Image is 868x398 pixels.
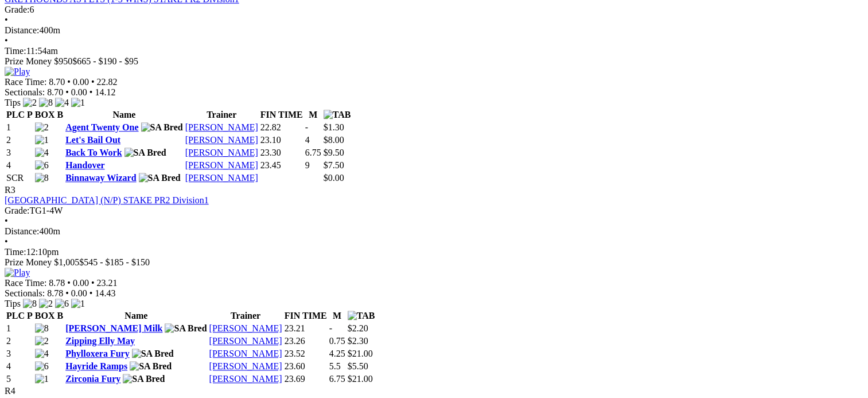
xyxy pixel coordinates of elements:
td: 1 [6,122,33,133]
a: [PERSON_NAME] [209,361,282,371]
img: 1 [71,98,85,108]
span: 14.43 [95,288,115,298]
a: [PERSON_NAME] [209,374,282,384]
a: Handover [65,160,104,170]
span: P [27,110,33,119]
img: SA Bred [139,173,181,183]
span: 0.00 [73,77,89,87]
span: 8.78 [47,288,63,298]
td: 2 [6,335,33,347]
td: 1 [6,323,33,334]
img: 4 [35,349,49,359]
a: [PERSON_NAME] [209,336,282,346]
div: TG1-4W [5,206,863,216]
a: [PERSON_NAME] [185,148,258,157]
a: [PERSON_NAME] Milk [65,323,162,333]
th: Trainer [185,109,259,121]
span: $5.50 [348,361,368,371]
img: SA Bred [124,148,166,158]
text: 0.75 [329,336,345,346]
td: 23.60 [284,361,328,372]
img: 2 [35,122,49,133]
span: $0.00 [324,173,344,183]
td: 23.45 [260,160,303,171]
span: Sectionals: [5,288,45,298]
td: 3 [6,348,33,360]
td: 4 [6,160,33,171]
img: 8 [35,323,49,334]
span: R4 [5,386,15,396]
span: 0.00 [73,278,89,288]
td: SCR [6,172,33,184]
td: 22.82 [260,122,303,133]
span: • [89,87,93,97]
td: 3 [6,147,33,159]
img: Play [5,67,30,77]
span: 14.12 [95,87,115,97]
span: Time: [5,247,26,257]
a: Back To Work [65,148,122,157]
span: BOX [35,110,55,119]
div: 6 [5,5,863,15]
div: 12:10pm [5,247,863,257]
img: SA Bred [165,323,207,334]
a: Agent Twenty One [65,122,138,132]
span: • [91,77,95,87]
span: $2.30 [348,336,368,346]
th: M [305,109,322,121]
span: Distance: [5,226,39,236]
span: • [91,278,95,288]
th: Trainer [209,310,283,322]
text: 4.25 [329,349,345,358]
img: 8 [23,299,37,309]
td: 23.10 [260,134,303,146]
span: $21.00 [348,349,373,358]
span: Tips [5,98,21,107]
div: 400m [5,226,863,237]
th: M [329,310,346,322]
td: 23.21 [284,323,328,334]
span: • [67,77,71,87]
a: Hayride Ramps [65,361,127,371]
span: 8.78 [49,278,65,288]
span: $9.50 [324,148,344,157]
span: $665 - $190 - $95 [72,56,138,66]
span: 0.00 [71,288,87,298]
span: 8.70 [49,77,65,87]
span: Distance: [5,25,39,35]
td: 23.69 [284,373,328,385]
img: 1 [35,374,49,384]
img: SA Bred [123,374,165,384]
span: R3 [5,185,15,195]
a: Zirconia Fury [65,374,120,384]
div: Prize Money $1,005 [5,257,863,268]
td: 5 [6,373,33,385]
img: 2 [35,336,49,346]
a: [PERSON_NAME] [185,173,258,183]
img: 4 [55,98,69,108]
span: $2.20 [348,323,368,333]
span: 23.21 [97,278,118,288]
td: 23.30 [260,147,303,159]
span: Tips [5,299,21,308]
text: 5.5 [329,361,341,371]
div: 11:54am [5,46,863,56]
th: FIN TIME [284,310,328,322]
img: SA Bred [130,361,172,372]
span: • [5,216,8,226]
th: FIN TIME [260,109,303,121]
a: Zipping Elly May [65,336,135,346]
img: TAB [348,311,375,321]
span: Grade: [5,206,30,215]
img: 6 [35,361,49,372]
th: Name [65,109,183,121]
a: [PERSON_NAME] [209,323,282,333]
span: • [65,87,69,97]
img: 1 [71,299,85,309]
span: $1.30 [324,122,344,132]
img: 2 [39,299,53,309]
img: Play [5,268,30,278]
a: Let's Bail Out [65,135,120,145]
span: Grade: [5,5,30,14]
img: 4 [35,148,49,158]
